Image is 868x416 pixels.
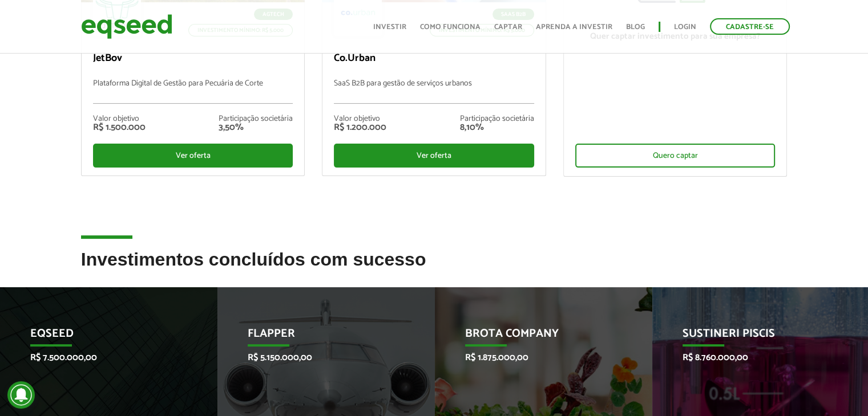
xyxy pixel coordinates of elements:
[683,327,823,346] p: Sustineri Piscis
[81,250,788,287] h2: Investimentos concluídos com sucesso
[575,144,776,168] div: Quero captar
[219,123,293,132] div: 3,50%
[93,123,146,132] div: R$ 1.500.000
[334,123,386,132] div: R$ 1.200.000
[334,79,534,104] p: SaaS B2B para gestão de serviços urbanos
[219,115,293,123] div: Participação societária
[683,352,823,363] p: R$ 8.760.000,00
[248,352,388,363] p: R$ 5.150.000,00
[674,23,696,31] a: Login
[93,79,293,104] p: Plataforma Digital de Gestão para Pecuária de Corte
[465,327,605,346] p: Brota Company
[334,115,386,123] div: Valor objetivo
[373,23,406,31] a: Investir
[710,18,790,35] a: Cadastre-se
[334,144,534,168] div: Ver oferta
[30,352,171,363] p: R$ 7.500.000,00
[93,115,146,123] div: Valor objetivo
[93,52,293,65] p: JetBov
[626,23,645,31] a: Blog
[93,144,293,168] div: Ver oferta
[30,327,171,346] p: EqSeed
[334,52,534,65] p: Co.Urban
[460,115,534,123] div: Participação societária
[81,11,172,42] img: EqSeed
[460,123,534,132] div: 8,10%
[248,327,388,346] p: Flapper
[420,23,481,31] a: Como funciona
[465,352,605,363] p: R$ 1.875.000,00
[494,23,522,31] a: Captar
[536,23,612,31] a: Aprenda a investir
